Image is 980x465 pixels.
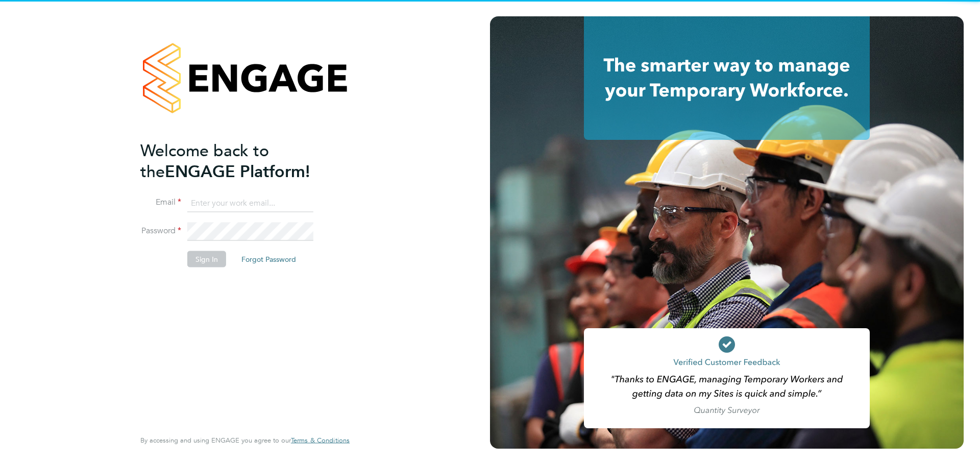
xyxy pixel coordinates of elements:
span: By accessing and using ENGAGE you agree to our [140,436,350,445]
h2: ENGAGE Platform! [140,140,339,182]
label: Email [140,197,181,208]
button: Sign In [187,251,226,267]
input: Enter your work email... [187,194,313,212]
label: Password [140,226,181,236]
a: Terms & Conditions [291,436,350,445]
span: Welcome back to the [140,140,269,181]
button: Forgot Password [233,251,304,267]
span: Terms & Conditions [291,436,350,445]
